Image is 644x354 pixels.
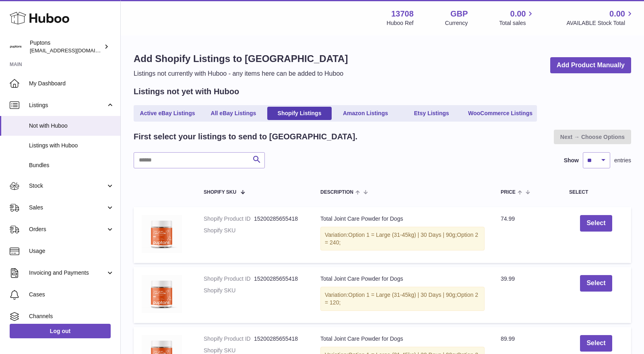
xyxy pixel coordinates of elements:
[201,107,266,120] a: All eBay Listings
[501,335,515,342] span: 89.99
[29,161,114,169] span: Bundles
[465,107,535,120] a: WooCommerce Listings
[267,107,332,120] a: Shopify Listings
[204,335,254,343] dt: Shopify Product ID
[29,313,114,320] span: Channels
[445,19,468,27] div: Currency
[29,142,114,149] span: Listings with Huboo
[387,19,414,27] div: Huboo Ref
[29,204,106,211] span: Sales
[391,8,414,19] strong: 13708
[254,335,304,343] dd: 15200285655418
[450,8,468,19] strong: GBP
[609,8,625,19] span: 0.00
[29,182,106,190] span: Stock
[320,335,485,343] div: Total Joint Care Powder for Dogs
[10,41,22,53] img: hello@puptons.com
[30,47,118,54] span: [EMAIL_ADDRESS][DOMAIN_NAME]
[348,292,457,298] span: Option 1 = Large (31-45kg) | 30 Days | 90g;
[10,324,111,338] a: Log out
[29,101,106,109] span: Listings
[580,275,612,292] button: Select
[325,292,478,306] span: Option 2 = 120;
[204,190,236,195] span: Shopify SKU
[399,107,464,120] a: Etsy Listings
[566,8,634,27] a: 0.00 AVAILABLE Stock Total
[134,69,348,78] p: Listings not currently with Huboo - any items here can be added to Huboo
[580,215,612,232] button: Select
[134,131,357,142] h2: First select your listings to send to [GEOGRAPHIC_DATA].
[325,232,478,246] span: Option 2 = 240;
[29,80,114,87] span: My Dashboard
[204,275,254,283] dt: Shopify Product ID
[320,275,485,283] div: Total Joint Care Powder for Dogs
[29,269,106,277] span: Invoicing and Payments
[569,190,623,195] div: Select
[550,57,631,74] a: Add Product Manually
[510,8,526,19] span: 0.00
[566,19,634,27] span: AVAILABLE Stock Total
[135,107,200,120] a: Active eBay Listings
[501,275,515,282] span: 39.99
[142,215,182,253] img: TotalJointCarePowder120.jpg
[564,157,579,164] label: Show
[204,215,254,223] dt: Shopify Product ID
[29,291,114,298] span: Cases
[142,275,182,313] img: TotalJointCarePowder120.jpg
[320,227,485,251] div: Variation:
[348,232,457,238] span: Option 1 = Large (31-45kg) | 30 Days | 90g;
[254,275,304,283] dd: 15200285655418
[499,19,535,27] span: Total sales
[134,86,239,97] h2: Listings not yet with Huboo
[614,157,631,164] span: entries
[501,190,516,195] span: Price
[204,227,254,234] dt: Shopify SKU
[29,226,106,233] span: Orders
[29,122,114,130] span: Not with Huboo
[29,247,114,255] span: Usage
[134,52,348,65] h1: Add Shopify Listings to [GEOGRAPHIC_DATA]
[30,39,102,54] div: Puptons
[320,215,485,223] div: Total Joint Care Powder for Dogs
[501,215,515,222] span: 74.99
[254,215,304,223] dd: 15200285655418
[580,335,612,352] button: Select
[204,287,254,294] dt: Shopify SKU
[320,190,353,195] span: Description
[499,8,535,27] a: 0.00 Total sales
[333,107,398,120] a: Amazon Listings
[320,287,485,311] div: Variation:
